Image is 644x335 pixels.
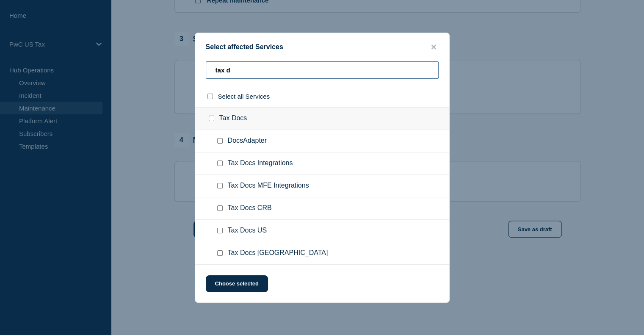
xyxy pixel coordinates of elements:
[217,183,223,188] input: Tax Docs MFE Integrations checkbox
[217,138,223,144] input: DocsAdapter checkbox
[217,250,223,256] input: Tax Docs Mexico checkbox
[206,61,439,79] input: Search
[429,43,439,51] button: close button
[217,205,223,211] input: Tax Docs CRB checkbox
[217,161,223,166] input: Tax Docs Integrations checkbox
[228,182,309,190] span: Tax Docs MFE Integrations
[195,107,449,130] div: Tax Docs
[217,228,223,233] input: Tax Docs US checkbox
[228,204,272,213] span: Tax Docs CRB
[228,249,328,257] span: Tax Docs [GEOGRAPHIC_DATA]
[209,116,214,121] input: Tax Docs checkbox
[218,93,270,100] span: Select all Services
[195,43,449,51] div: Select affected Services
[228,159,293,168] span: Tax Docs Integrations
[207,94,213,99] input: select all checkbox
[228,137,267,145] span: DocsAdapter
[228,227,267,235] span: Tax Docs US
[206,275,268,292] button: Choose selected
